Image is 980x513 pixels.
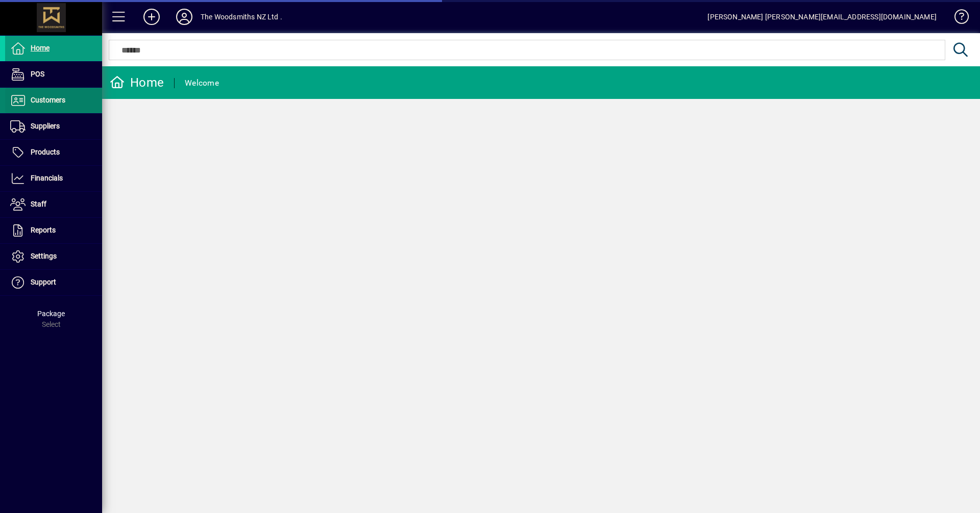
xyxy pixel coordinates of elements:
a: Suppliers [5,114,102,139]
a: Reports [5,218,102,243]
div: Home [110,74,164,91]
div: The Woodsmiths NZ Ltd . [201,9,282,25]
button: Add [135,8,168,26]
a: POS [5,62,102,87]
span: Products [31,148,60,156]
span: Financials [31,174,63,182]
span: Reports [31,226,56,234]
span: Support [31,278,56,286]
a: Financials [5,166,102,191]
a: Products [5,140,102,165]
span: Settings [31,252,57,260]
a: Staff [5,192,102,217]
span: POS [31,70,44,78]
span: Package [37,310,65,318]
button: Profile [168,8,201,26]
a: Settings [5,244,102,269]
span: Staff [31,200,46,208]
div: [PERSON_NAME] [PERSON_NAME][EMAIL_ADDRESS][DOMAIN_NAME] [707,9,937,25]
a: Customers [5,88,102,113]
span: Customers [31,96,65,104]
span: Suppliers [31,122,60,130]
div: Welcome [185,75,219,91]
a: Knowledge Base [947,2,967,35]
a: Support [5,270,102,295]
span: Home [31,44,50,52]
